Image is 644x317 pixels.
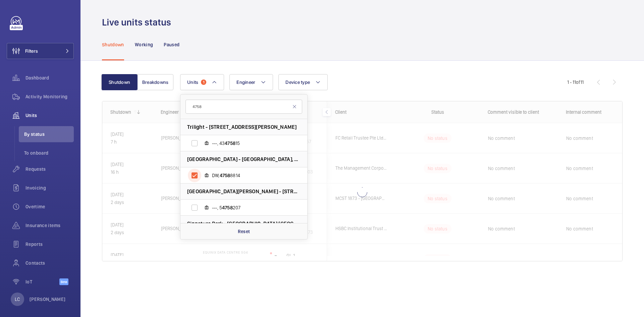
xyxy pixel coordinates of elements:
span: Engineer [236,80,255,85]
span: Insurance items [25,222,74,229]
p: Shutdown [102,41,124,48]
span: Trilight - [STREET_ADDRESS][PERSON_NAME] [187,123,297,130]
button: Engineer [229,74,273,90]
span: 4758 [220,173,230,178]
span: Signature Park - [GEOGRAPHIC_DATA] [GEOGRAPHIC_DATA] [187,220,301,227]
input: Find a unit [185,100,302,114]
span: ---, 43 15 [212,140,290,147]
span: Dashboard [25,74,74,81]
span: Units [25,112,74,119]
p: [PERSON_NAME] [30,296,66,303]
span: Reports [25,241,74,248]
p: Paused [164,41,179,48]
span: Requests [25,166,74,172]
button: Filters [7,43,74,59]
span: 1 [201,80,206,85]
span: Overtime [25,203,74,210]
button: Units1 [180,74,224,90]
span: 4758 [222,205,233,210]
span: of [576,80,580,85]
span: Invoicing [25,184,74,191]
span: IoT [25,278,59,285]
span: Device type [285,80,310,85]
p: Reset [238,228,250,235]
h1: Live units status [102,16,175,29]
span: DW, 8814 [212,172,290,179]
span: [GEOGRAPHIC_DATA] - [GEOGRAPHIC_DATA], 730900 [GEOGRAPHIC_DATA] [187,156,301,163]
span: Contacts [25,260,74,266]
span: [GEOGRAPHIC_DATA][PERSON_NAME] - [STREET_ADDRESS] [187,188,301,195]
span: ---, 5 207 [212,204,290,211]
span: By status [24,131,74,138]
span: Activity Monitoring [25,93,74,100]
span: 4758 [225,141,235,146]
span: Units [187,80,198,85]
button: Breakdowns [137,74,173,90]
button: Shutdown [101,74,138,90]
p: Working [135,41,153,48]
span: Beta [59,278,68,285]
button: Device type [278,74,328,90]
span: Filters [25,48,38,54]
span: 1 - 11 11 [567,80,584,85]
span: To onboard [24,150,74,156]
p: LC [15,296,20,303]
